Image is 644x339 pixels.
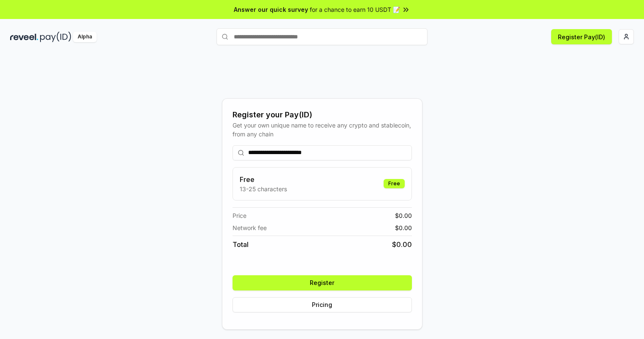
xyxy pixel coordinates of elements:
[395,211,412,220] span: $ 0.00
[233,211,246,220] span: Price
[73,32,97,42] div: Alpha
[233,297,412,312] button: Pricing
[233,109,412,121] div: Register your Pay(ID)
[551,29,612,44] button: Register Pay(ID)
[40,32,71,42] img: pay_id
[233,239,249,250] span: Total
[10,32,38,42] img: reveel_dark
[240,184,287,193] p: 13-25 characters
[234,5,308,14] span: Answer our quick survey
[233,275,412,290] button: Register
[240,174,287,184] h3: Free
[384,179,405,188] div: Free
[395,223,412,232] span: $ 0.00
[392,239,412,250] span: $ 0.00
[310,5,400,14] span: for a chance to earn 10 USDT 📝
[233,121,412,138] div: Get your own unique name to receive any crypto and stablecoin, from any chain
[233,223,267,232] span: Network fee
